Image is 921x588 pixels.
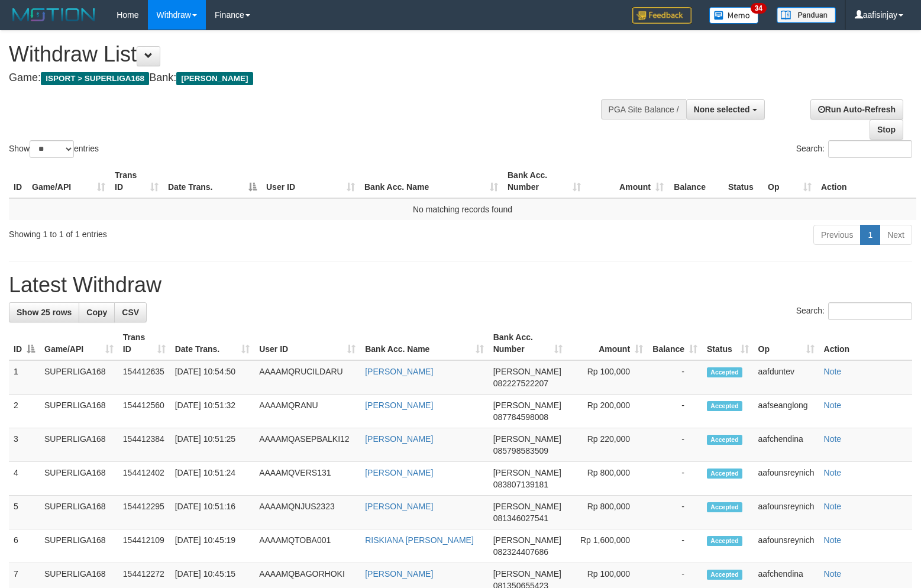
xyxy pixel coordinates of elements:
th: Game/API: activate to sort column ascending [27,164,110,198]
input: Search: [828,140,912,158]
td: AAAAMQRANU [254,395,360,428]
td: 154412109 [118,529,170,563]
th: Balance [668,164,723,198]
td: Rp 800,000 [567,496,648,529]
td: 154412635 [118,360,170,395]
td: AAAAMQRUCILDARU [254,360,360,395]
span: [PERSON_NAME] [493,569,561,579]
span: Copy 087784598008 to clipboard [493,412,548,422]
span: [PERSON_NAME] [176,72,253,85]
span: [PERSON_NAME] [493,502,561,511]
th: Game/API: activate to sort column ascending [40,327,118,360]
th: Bank Acc. Name: activate to sort column ascending [360,327,489,360]
td: SUPERLIGA168 [40,360,118,395]
a: Stop [870,119,903,140]
td: 2 [9,395,40,428]
span: Accepted [707,435,742,445]
td: 154412384 [118,428,170,462]
td: SUPERLIGA168 [40,428,118,462]
div: PGA Site Balance / [601,99,686,119]
td: - [648,462,702,496]
td: 154412402 [118,462,170,496]
td: AAAAMQASEPBALKI12 [254,428,360,462]
label: Show entries [9,140,99,158]
th: Amount: activate to sort column ascending [567,327,648,360]
a: [PERSON_NAME] [365,400,433,410]
a: [PERSON_NAME] [365,468,433,477]
span: Copy 083807139181 to clipboard [493,480,548,489]
span: [PERSON_NAME] [493,535,561,545]
th: Trans ID: activate to sort column ascending [118,327,170,360]
span: Copy 082227522207 to clipboard [493,379,548,388]
td: aafounsreynich [754,529,819,563]
a: Note [824,400,842,410]
a: Note [824,502,842,511]
td: No matching records found [9,198,916,220]
span: Show 25 rows [17,308,72,317]
td: 1 [9,360,40,395]
td: 6 [9,529,40,563]
th: Balance: activate to sort column ascending [648,327,702,360]
th: Bank Acc. Name: activate to sort column ascending [360,164,503,198]
td: 154412295 [118,496,170,529]
th: Date Trans.: activate to sort column ascending [170,327,254,360]
h1: Latest Withdraw [9,273,912,297]
span: Copy 081346027541 to clipboard [493,513,548,523]
th: User ID: activate to sort column ascending [261,164,360,198]
a: Copy [79,302,115,322]
td: aafchendina [754,428,819,462]
th: Trans ID: activate to sort column ascending [110,164,163,198]
td: SUPERLIGA168 [40,462,118,496]
a: Note [824,535,842,545]
th: Bank Acc. Number: activate to sort column ascending [489,327,568,360]
td: aafounsreynich [754,496,819,529]
th: Bank Acc. Number: activate to sort column ascending [503,164,586,198]
td: [DATE] 10:51:25 [170,428,254,462]
a: [PERSON_NAME] [365,502,433,511]
td: SUPERLIGA168 [40,529,118,563]
th: Action [819,327,912,360]
span: [PERSON_NAME] [493,400,561,410]
a: 1 [860,225,880,245]
td: 154412560 [118,395,170,428]
a: Previous [813,225,861,245]
span: Accepted [707,367,742,377]
a: Show 25 rows [9,302,79,322]
td: AAAAMQTOBA001 [254,529,360,563]
img: Button%20Memo.svg [709,7,759,24]
a: [PERSON_NAME] [365,367,433,376]
a: RISKIANA [PERSON_NAME] [365,535,474,545]
td: [DATE] 10:54:50 [170,360,254,395]
td: - [648,428,702,462]
th: Action [816,164,916,198]
td: [DATE] 10:45:19 [170,529,254,563]
div: Showing 1 to 1 of 1 entries [9,224,375,240]
span: [PERSON_NAME] [493,434,561,444]
h1: Withdraw List [9,43,602,66]
th: Date Trans.: activate to sort column descending [163,164,261,198]
th: Status [723,164,763,198]
span: Copy [86,308,107,317]
td: 3 [9,428,40,462]
th: User ID: activate to sort column ascending [254,327,360,360]
a: Note [824,468,842,477]
td: [DATE] 10:51:24 [170,462,254,496]
button: None selected [686,99,765,119]
td: - [648,360,702,395]
img: panduan.png [777,7,836,23]
img: Feedback.jpg [632,7,691,24]
h4: Game: Bank: [9,72,602,84]
img: MOTION_logo.png [9,6,99,24]
select: Showentries [30,140,74,158]
label: Search: [796,140,912,158]
span: CSV [122,308,139,317]
td: [DATE] 10:51:16 [170,496,254,529]
span: Copy 085798583509 to clipboard [493,446,548,455]
a: [PERSON_NAME] [365,569,433,579]
span: Accepted [707,570,742,580]
a: Note [824,569,842,579]
td: [DATE] 10:51:32 [170,395,254,428]
td: SUPERLIGA168 [40,496,118,529]
td: Rp 220,000 [567,428,648,462]
span: [PERSON_NAME] [493,367,561,376]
